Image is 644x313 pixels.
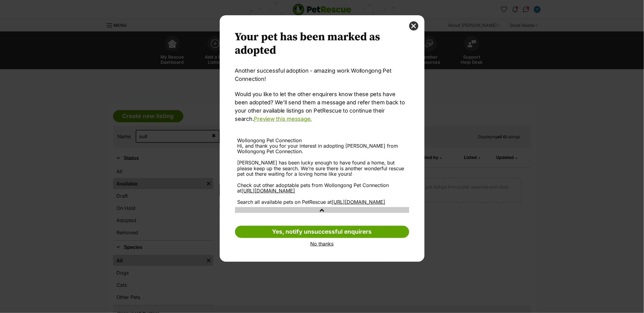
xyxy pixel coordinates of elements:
[235,67,409,83] p: Another successful adoption - amazing work Wollongong Pet Connection!
[332,199,385,205] a: [URL][DOMAIN_NAME]
[235,226,409,238] a: Yes, notify unsuccessful enquirers
[235,31,409,57] h2: Your pet has been marked as adopted
[237,137,302,143] span: Wollongong Pet Connection
[235,241,409,246] a: No thanks
[254,116,312,122] a: Preview this message.
[235,90,409,123] p: Would you like to let the other enquirers know these pets have been adopted? We’ll send them a me...
[242,188,295,194] a: [URL][DOMAIN_NAME]
[237,143,407,205] div: Hi, and thank you for your interest in adopting [PERSON_NAME] from Wollongong Pet Connection. [PE...
[409,21,418,31] button: close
